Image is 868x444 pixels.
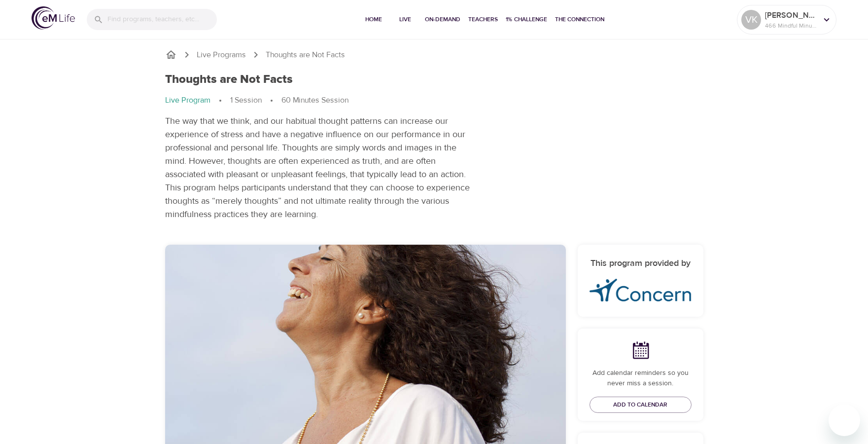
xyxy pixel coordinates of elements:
div: VK [741,10,761,30]
p: 1 Session [230,95,262,106]
span: 1% Challenge [506,14,547,25]
p: Live Program [165,95,210,106]
p: Add calendar reminders so you never miss a session. [590,368,692,389]
img: concern-logo%20%281%29.png [590,279,692,302]
p: Thoughts are Not Facts [266,49,345,61]
p: [PERSON_NAME] [765,9,817,21]
span: Live [393,14,417,25]
h1: Thoughts are Not Facts [165,73,293,87]
p: The way that we think, and our habitual thought patterns can increase our experience of stress an... [165,114,474,221]
span: Home [362,14,385,25]
p: 60 Minutes Session [281,95,348,106]
iframe: Button to launch messaging window [829,405,860,436]
button: Add to Calendar [590,397,692,413]
nav: breadcrumb [165,95,474,107]
p: 466 Mindful Minutes [765,21,817,30]
input: Find programs, teachers, etc... [107,9,217,30]
span: Teachers [468,14,498,25]
h6: This program provided by [590,257,692,271]
span: The Connection [555,14,604,25]
span: Add to Calendar [613,400,667,410]
a: Live Programs [197,49,246,61]
span: On-Demand [425,14,460,25]
img: logo [32,6,75,30]
nav: breadcrumb [165,49,703,61]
